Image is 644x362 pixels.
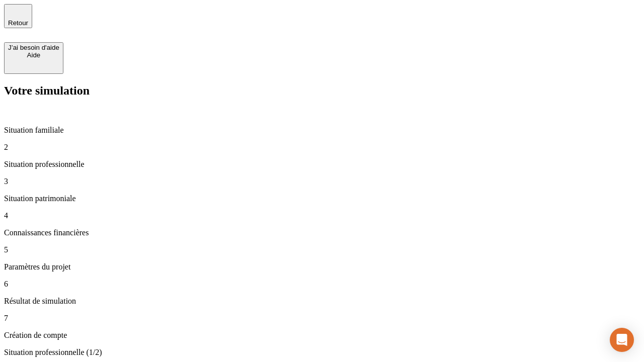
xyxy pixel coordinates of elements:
p: 6 [4,280,640,289]
p: 4 [4,211,640,220]
div: J’ai besoin d'aide [8,44,59,51]
div: Aide [8,51,59,59]
p: Création de compte [4,331,640,340]
p: 2 [4,143,640,152]
p: 7 [4,314,640,323]
p: 3 [4,177,640,186]
h2: Votre simulation [4,84,640,98]
p: Résultat de simulation [4,297,640,306]
button: J’ai besoin d'aideAide [4,42,63,74]
button: Retour [4,4,32,28]
p: Paramètres du projet [4,262,640,271]
p: Situation patrimoniale [4,194,640,203]
p: Connaissances financières [4,228,640,237]
p: Situation professionnelle [4,160,640,169]
p: Situation familiale [4,126,640,135]
p: 5 [4,245,640,254]
span: Retour [8,19,28,27]
p: Situation professionnelle (1/2) [4,348,640,357]
div: Open Intercom Messenger [610,328,634,352]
